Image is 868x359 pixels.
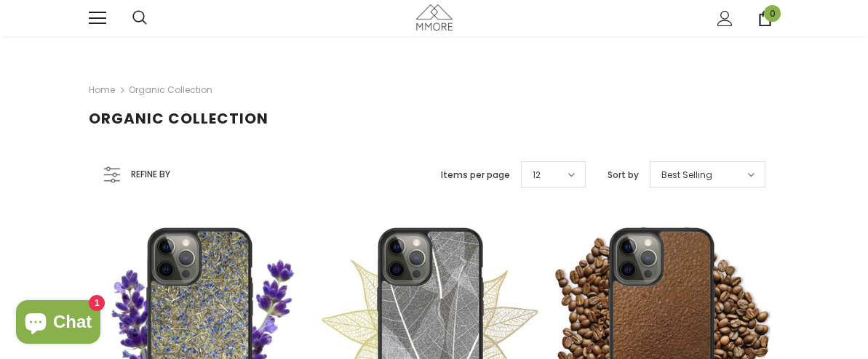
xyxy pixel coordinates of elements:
span: 12 [533,168,541,182]
span: Organic Collection [89,108,268,129]
a: Home [89,81,115,99]
span: Best Selling [661,168,712,182]
span: 0 [764,5,781,22]
label: Items per page [441,168,510,182]
inbox-online-store-chat: Shopify online store chat [12,300,105,347]
span: Refine by [131,166,170,182]
a: Organic Collection [129,84,212,96]
label: Sort by [608,168,639,182]
img: MMORE Cases [416,4,453,30]
a: 0 [757,11,773,26]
